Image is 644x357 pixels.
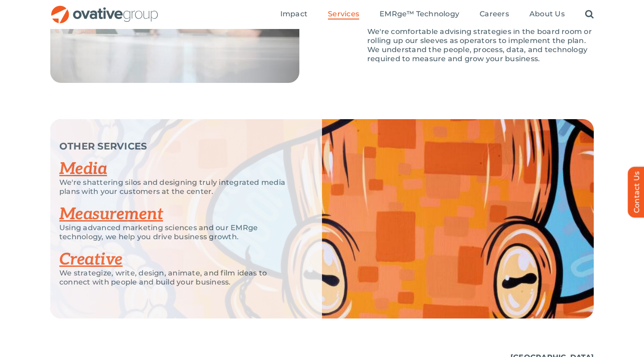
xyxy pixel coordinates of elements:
p: We're comfortable advising strategies in the board room or rolling up our sleeves as operators to... [367,27,594,63]
span: Services [328,10,359,19]
a: Impact [280,10,308,19]
a: Search [585,10,594,19]
span: About Us [529,10,565,19]
a: Creative [59,250,123,270]
a: Careers [480,10,509,19]
a: OG_Full_horizontal_RGB [50,5,159,13]
span: Careers [480,10,509,19]
a: About Us [529,10,565,19]
p: Using advanced marketing sciences and our EMRge technology, we help you drive business growth. [59,223,299,241]
span: EMRge™ Technology [380,10,459,19]
a: Services [328,10,359,19]
p: We strategize, write, design, animate, and film ideas to connect with people and build your busin... [59,269,299,287]
a: EMRge™ Technology [380,10,459,19]
p: OTHER SERVICES [59,142,299,151]
a: Media [59,159,107,179]
span: Impact [280,10,308,19]
a: Measurement [59,204,163,224]
p: We're shattering silos and designing truly integrated media plans with your customers at the center. [59,178,299,196]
